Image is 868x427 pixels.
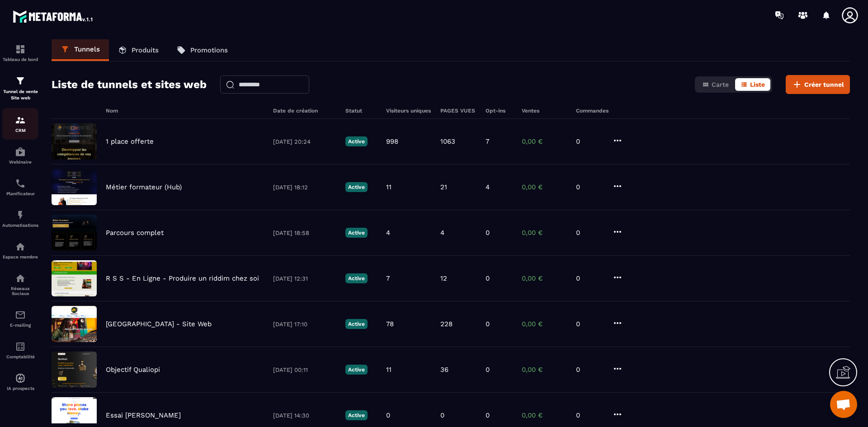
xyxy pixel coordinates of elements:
p: 0,00 € [522,320,567,328]
p: 0,00 € [522,366,567,374]
p: Active [345,136,368,146]
p: [DATE] 00:11 [273,366,336,373]
p: 0 [576,320,603,328]
img: image [52,260,97,296]
p: 0 [576,137,603,145]
h6: Visiteurs uniques [386,108,431,114]
span: Liste [750,81,765,88]
p: 7 [386,274,390,282]
p: 0 [576,183,603,191]
p: 0 [486,274,490,282]
p: 7 [486,137,489,145]
p: 228 [440,320,453,328]
p: 12 [440,274,447,282]
p: IA prospects [2,386,38,391]
p: 0 [486,411,490,419]
p: [DATE] 18:58 [273,230,336,236]
p: Parcours complet [106,229,164,237]
h2: Liste de tunnels et sites web [52,75,207,94]
p: Objectif Qualiopi [106,366,160,374]
p: Active [345,319,368,329]
p: 4 [440,229,444,237]
p: [DATE] 12:31 [273,275,336,282]
p: 0,00 € [522,183,567,191]
a: automationsautomationsWebinaire [2,140,38,171]
p: Essai [PERSON_NAME] [106,411,181,419]
h6: Ventes [522,108,567,114]
div: Ouvrir le chat [830,391,857,418]
button: Créer tunnel [786,75,850,94]
p: Promotions [190,46,228,54]
a: schedulerschedulerPlanificateur [2,171,38,203]
button: Liste [735,78,770,91]
p: Active [345,182,368,192]
p: 0 [386,411,390,419]
p: 998 [386,137,398,145]
p: 0 [576,366,603,374]
button: Carte [697,78,734,91]
img: formation [15,75,26,86]
a: formationformationCRM [2,108,38,140]
a: automationsautomationsEspace membre [2,235,38,266]
p: [GEOGRAPHIC_DATA] - Site Web [106,320,212,328]
p: [DATE] 20:24 [273,138,336,145]
img: social-network [15,273,26,284]
p: CRM [2,128,38,133]
p: 21 [440,183,447,191]
p: Active [345,273,368,283]
p: R S S - En Ligne - Produire un riddim chez soi [106,274,259,282]
p: 1 place offerte [106,137,154,145]
img: image [52,215,97,251]
a: Produits [109,39,168,61]
img: automations [15,241,26,252]
p: Tableau de bord [2,57,38,62]
p: Tunnel de vente Site web [2,89,38,101]
img: image [52,306,97,342]
img: scheduler [15,178,26,189]
a: emailemailE-mailing [2,303,38,334]
p: Active [345,365,368,375]
p: Comptabilité [2,354,38,359]
a: social-networksocial-networkRéseaux Sociaux [2,266,38,303]
h6: Commandes [576,108,609,114]
p: 1063 [440,137,455,145]
img: formation [15,44,26,55]
span: Créer tunnel [804,80,844,89]
p: Tunnels [74,45,100,53]
p: 0,00 € [522,137,567,145]
p: Active [345,410,368,420]
img: automations [15,210,26,221]
p: 78 [386,320,394,328]
p: Webinaire [2,160,38,164]
img: image [52,123,97,160]
img: accountant [15,341,26,352]
p: 36 [440,366,448,374]
a: automationsautomationsAutomatisations [2,203,38,235]
p: 0 [576,411,603,419]
p: [DATE] 17:10 [273,321,336,328]
a: accountantaccountantComptabilité [2,334,38,366]
img: automations [15,373,26,384]
p: Planificateur [2,191,38,196]
p: 4 [486,183,490,191]
p: 11 [386,366,392,374]
p: Active [345,228,368,238]
p: [DATE] 18:12 [273,184,336,191]
h6: Statut [345,108,377,114]
p: Automatisations [2,223,38,228]
p: Métier formateur (Hub) [106,183,182,191]
p: 0 [486,320,490,328]
img: formation [15,115,26,126]
img: automations [15,146,26,157]
img: email [15,310,26,320]
h6: Nom [106,108,264,114]
p: 0 [486,229,490,237]
a: Promotions [168,39,237,61]
p: E-mailing [2,323,38,328]
h6: Date de création [273,108,336,114]
a: formationformationTunnel de vente Site web [2,69,38,108]
p: 0 [576,229,603,237]
p: 0,00 € [522,274,567,282]
p: 0,00 € [522,411,567,419]
a: formationformationTableau de bord [2,37,38,69]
